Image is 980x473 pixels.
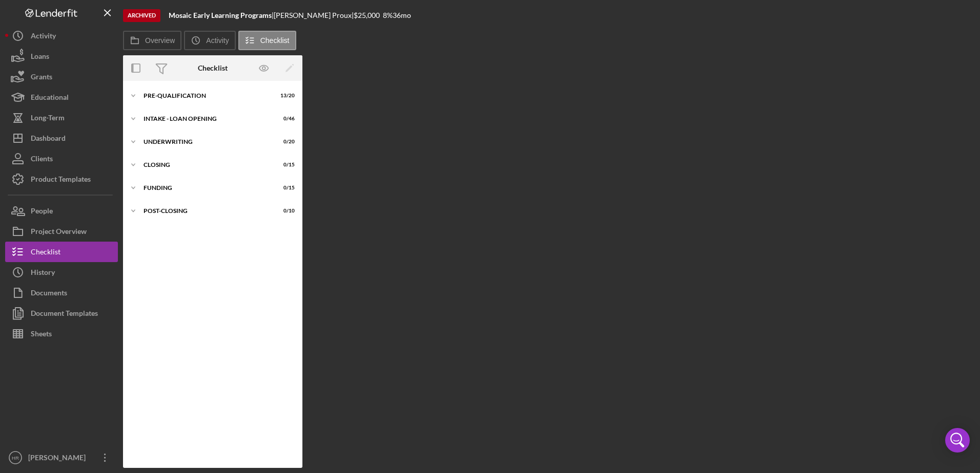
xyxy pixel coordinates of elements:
[31,169,91,192] div: Product Templates
[5,303,118,324] button: Document Templates
[31,221,87,244] div: Project Overview
[31,26,56,49] div: Activity
[5,283,118,303] button: Documents
[144,139,269,145] div: UNDERWRITING
[238,31,296,50] button: Checklist
[276,139,295,145] div: 0 / 20
[31,87,69,110] div: Educational
[123,9,160,22] div: Archived
[5,148,118,169] button: Clients
[12,455,19,461] text: HR
[354,11,383,19] div: $25,000
[31,107,65,131] div: Long-Term
[184,31,235,50] button: Activity
[31,283,67,306] div: Documents
[5,324,118,344] button: Sheets
[144,162,269,168] div: CLOSING
[5,26,118,46] button: Activity
[144,185,269,191] div: Funding
[144,93,269,99] div: Pre-Qualification
[260,36,290,45] label: Checklist
[31,262,55,285] div: History
[393,11,411,19] div: 36 mo
[31,46,49,69] div: Loans
[31,67,52,90] div: Grants
[144,116,269,122] div: INTAKE - LOAN OPENING
[276,185,295,191] div: 0 / 15
[5,221,118,242] button: Project Overview
[5,46,118,67] button: Loans
[169,11,272,19] b: Mosaic Early Learning Programs
[945,428,970,453] div: Open Intercom Messenger
[5,262,118,283] button: History
[31,201,53,224] div: People
[5,201,118,221] button: People
[276,208,295,214] div: 0 / 10
[5,128,118,148] button: Dashboard
[26,447,92,470] div: [PERSON_NAME]
[169,11,274,19] div: |
[276,116,295,122] div: 0 / 46
[206,36,229,45] label: Activity
[31,324,52,347] div: Sheets
[5,169,118,189] button: Product Templates
[31,128,66,151] div: Dashboard
[383,11,393,19] div: 8 %
[5,242,118,262] button: Checklist
[5,107,118,128] button: Long-Term
[144,208,269,214] div: POST-CLOSING
[31,148,53,171] div: Clients
[31,303,98,326] div: Document Templates
[31,242,60,265] div: Checklist
[276,93,295,99] div: 13 / 20
[274,11,354,19] div: [PERSON_NAME] Proux |
[276,162,295,168] div: 0 / 15
[123,31,181,50] button: Overview
[5,87,118,107] button: Educational
[198,64,228,72] div: Checklist
[5,447,118,468] button: HR[PERSON_NAME]
[145,36,175,45] label: Overview
[5,67,118,87] button: Grants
